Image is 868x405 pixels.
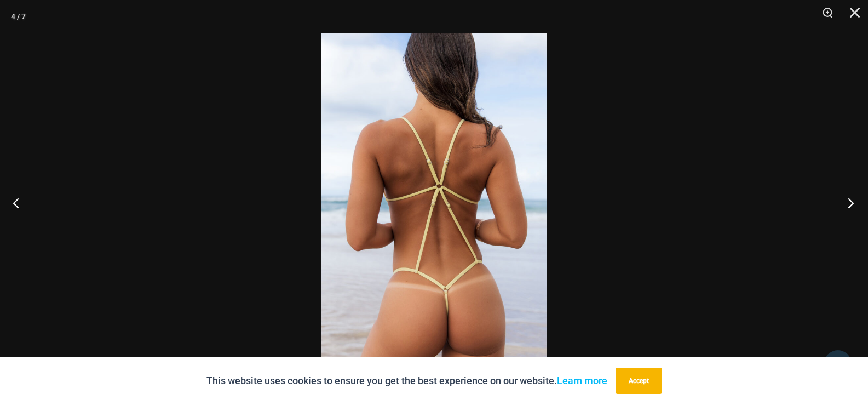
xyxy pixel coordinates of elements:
a: Learn more [557,375,607,386]
div: 4 / 7 [11,8,26,25]
button: Next [827,175,868,230]
img: That Summer Heat Wave 875 One Piece Monokini 12 [321,33,547,372]
button: Accept [616,368,662,394]
p: This website uses cookies to ensure you get the best experience on our website. [206,373,607,389]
